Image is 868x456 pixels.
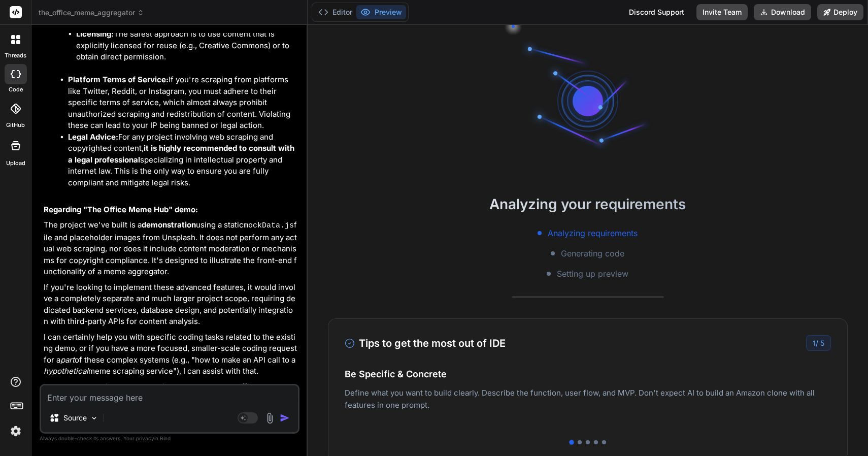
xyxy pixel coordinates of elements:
[136,435,154,441] span: privacy
[696,4,748,20] button: Invite Team
[68,75,169,84] strong: Platform Terms of Service:
[264,412,276,424] img: attachment
[754,4,811,20] button: Download
[44,332,297,377] p: I can certainly help you with specific coding tasks related to the existing demo, or if you have ...
[44,366,88,376] em: hypothetical
[356,5,406,19] button: Preview
[68,132,118,142] strong: Legal Advice:
[813,339,816,347] span: 1
[44,381,297,416] p: What would you like to do next with the current "The Office Meme Hub" demo? Or do you have a more...
[806,335,831,351] div: /
[548,227,638,239] span: Analyzing requirements
[244,221,294,230] code: mockData.js
[820,339,824,347] span: 5
[557,268,628,280] span: Setting up preview
[68,132,297,189] li: For any project involving web scraping and copyrighted content, specializing in intellectual prop...
[44,219,297,278] p: The project we've built is a using a static file and placeholder images from Unsplash. It does no...
[68,74,297,132] li: If you're scraping from platforms like Twitter, Reddit, or Instagram, you must adhere to their sp...
[9,85,23,94] label: code
[76,29,114,39] strong: Licensing:
[63,413,87,423] p: Source
[314,5,356,19] button: Editor
[142,220,196,230] strong: demonstration
[308,193,868,215] h2: Analyzing your requirements
[345,367,831,381] h4: Be Specific & Concrete
[44,282,297,328] p: If you're looking to implement these advanced features, it would involve a completely separate an...
[345,336,506,351] h3: Tips to get the most out of IDE
[6,121,25,129] label: GitHub
[623,4,690,20] div: Discord Support
[5,51,26,60] label: threads
[40,434,299,443] p: Always double-check its answers. Your in Bind
[90,414,98,422] img: Pick Models
[561,247,624,259] span: Generating code
[68,143,296,165] strong: it is highly recommended to consult with a legal professional
[7,422,24,440] img: settings
[280,413,290,423] img: icon
[44,205,198,214] strong: Regarding "The Office Meme Hub" demo:
[39,8,144,18] span: the_office_meme_aggregator
[6,159,25,168] label: Upload
[76,28,297,63] li: The safest approach is to use content that is explicitly licensed for reuse (e.g., Creative Commo...
[60,355,75,365] em: part
[817,4,863,20] button: Deploy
